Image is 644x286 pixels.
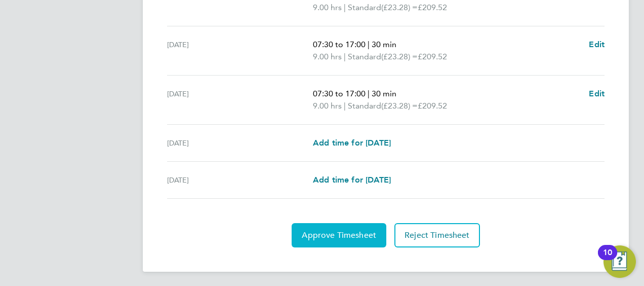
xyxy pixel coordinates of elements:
[313,175,391,185] span: Add time for [DATE]
[313,101,342,111] span: 9.00 hrs
[344,101,346,111] span: |
[418,52,447,61] span: £209.52
[167,137,313,149] div: [DATE]
[418,101,447,111] span: £209.52
[589,39,605,51] a: Edit
[344,3,346,12] span: |
[589,40,605,49] span: Edit
[313,138,391,148] span: Add time for [DATE]
[394,223,480,247] button: Reject Timesheet
[313,52,342,61] span: 9.00 hrs
[348,51,381,63] span: Standard
[372,40,396,49] span: 30 min
[589,89,605,98] span: Edit
[381,52,418,61] span: (£23.28) =
[167,174,313,186] div: [DATE]
[603,245,636,278] button: Open Resource Center, 10 new notifications
[418,3,447,12] span: £209.52
[348,2,381,14] span: Standard
[313,3,342,12] span: 9.00 hrs
[348,100,381,112] span: Standard
[313,89,366,98] span: 07:30 to 17:00
[381,101,418,111] span: (£23.28) =
[302,230,376,240] span: Approve Timesheet
[405,230,470,240] span: Reject Timesheet
[313,137,391,149] a: Add time for [DATE]
[167,88,313,112] div: [DATE]
[368,89,370,98] span: |
[372,89,396,98] span: 30 min
[313,174,391,186] a: Add time for [DATE]
[167,39,313,63] div: [DATE]
[368,40,370,49] span: |
[589,88,605,100] a: Edit
[344,52,346,61] span: |
[292,223,386,247] button: Approve Timesheet
[381,3,418,12] span: (£23.28) =
[603,253,612,266] div: 10
[313,40,366,49] span: 07:30 to 17:00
